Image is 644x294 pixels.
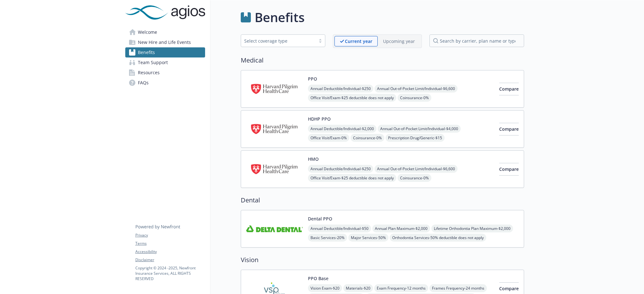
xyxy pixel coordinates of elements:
[308,284,342,292] span: Vision Exam - $20
[135,265,205,281] p: Copyright © 2024 - 2025 , Newfront Insurance Services, ALL RIGHTS RESERVED
[390,234,486,242] span: Orthodontia Services - 50% deductible does not apply
[372,225,430,232] span: Annual Plan Maximum - $2,000
[246,75,303,102] img: Harvard Pilgrim Health Care carrier logo
[429,284,487,292] span: Frames Frequency - 24 months
[308,94,396,102] span: Office Visit/Exam - $25 deductible does not apply
[241,255,524,265] h2: Vision
[138,27,157,37] span: Welcome
[138,47,155,57] span: Benefits
[125,47,205,57] a: Benefits
[125,27,205,37] a: Welcome
[374,284,428,292] span: Exam Frequency - 12 months
[351,134,384,142] span: Coinsurance - 0%
[308,215,332,222] button: Dental PPO
[125,78,205,88] a: FAQs
[138,57,168,68] span: Team Support
[499,285,519,291] span: Compare
[345,38,372,45] p: Current year
[378,125,461,133] span: Annual Out-of-Pocket Limit/Individual - $4,000
[431,225,513,232] span: Lifetime Orthodontia Plan Maximum - $2,000
[499,83,519,95] button: Compare
[386,134,445,142] span: Prescription Drug/Generic - $15
[499,126,519,132] span: Compare
[125,57,205,68] a: Team Support
[246,215,303,242] img: Delta Dental Insurance Company carrier logo
[308,225,371,232] span: Annual Deductible/Individual - $50
[308,174,396,182] span: Office Visit/Exam - $25 deductible does not apply
[499,163,519,176] button: Compare
[138,78,149,88] span: FAQs
[308,125,376,133] span: Annual Deductible/Individual - $2,000
[308,156,319,162] button: HMO
[138,68,160,78] span: Resources
[308,75,317,82] button: PPO
[138,37,191,47] span: New Hire and Life Events
[125,37,205,47] a: New Hire and Life Events
[135,232,205,238] a: Privacy
[375,165,458,173] span: Annual Out-of-Pocket Limit/Individual - $6,600
[135,249,205,255] a: Accessibility
[125,68,205,78] a: Resources
[383,38,415,45] p: Upcoming year
[308,275,328,282] button: PPO Base
[241,195,524,205] h2: Dental
[246,116,303,142] img: Harvard Pilgrim Health Care carrier logo
[308,85,373,93] span: Annual Deductible/Individual - $250
[348,234,388,242] span: Major Services - 50%
[398,174,431,182] span: Coinsurance - 0%
[246,156,303,183] img: Harvard Pilgrim Health Care carrier logo
[255,8,304,27] h1: Benefits
[241,56,524,65] h2: Medical
[375,85,458,93] span: Annual Out-of-Pocket Limit/Individual - $6,600
[398,94,431,102] span: Coinsurance - 0%
[308,134,349,142] span: Office Visit/Exam - 0%
[499,166,519,172] span: Compare
[244,38,312,44] div: Select coverage type
[308,116,331,122] button: HDHP PPO
[308,234,347,242] span: Basic Services - 20%
[499,123,519,135] button: Compare
[135,241,205,246] a: Terms
[308,165,373,173] span: Annual Deductible/Individual - $250
[135,257,205,263] a: Disclaimer
[429,34,524,47] input: search by carrier, plan name or type
[499,86,519,92] span: Compare
[343,284,373,292] span: Materials - $20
